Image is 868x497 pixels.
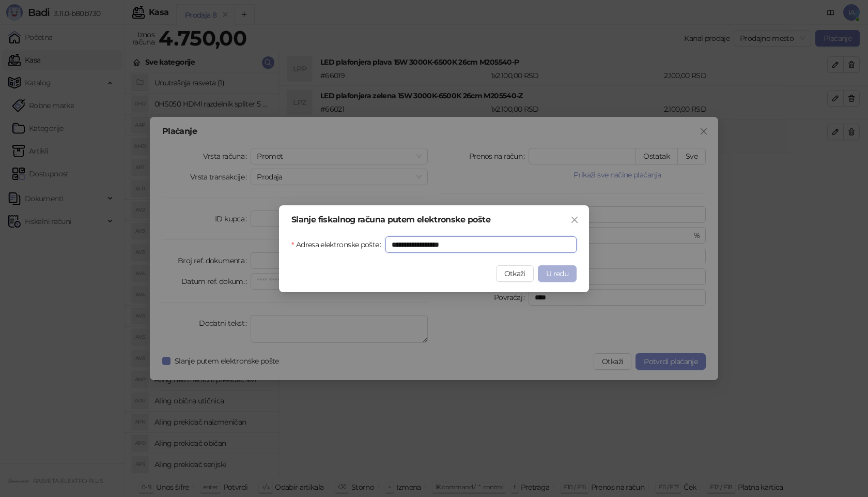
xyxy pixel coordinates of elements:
span: close [570,216,579,224]
button: Close [566,212,583,228]
button: Otkaži [496,265,534,282]
label: Adresa elektronske pošte [291,236,385,253]
span: U redu [546,269,568,278]
span: Otkaži [504,269,525,278]
span: Zatvori [566,216,583,224]
button: U redu [538,265,577,282]
input: Adresa elektronske pošte [385,236,577,253]
div: Slanje fiskalnog računa putem elektronske pošte [291,216,577,224]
